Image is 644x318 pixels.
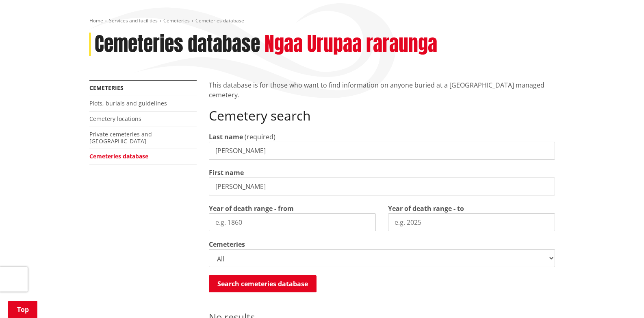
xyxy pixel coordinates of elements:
a: Cemeteries database [89,152,148,160]
a: Top [8,301,37,318]
a: Cemeteries [163,17,190,24]
label: First name [209,168,244,178]
a: Plots, burials and guidelines [89,99,167,107]
label: Year of death range - from [209,204,294,213]
label: Last name [209,132,243,142]
label: Year of death range - to [388,204,464,213]
iframe: Messenger Launcher [607,284,636,313]
a: Cemetery locations [89,115,141,123]
h2: Ngaa Urupaa raraunga [265,33,437,56]
p: This database is for those who want to find information on anyone buried at a [GEOGRAPHIC_DATA] m... [209,80,555,100]
h2: Cemetery search [209,108,555,123]
input: e.g. 1860 [209,213,376,231]
a: Cemeteries [89,84,124,92]
nav: breadcrumb [89,18,555,24]
span: (required) [245,132,275,141]
button: Search cemeteries database [209,275,317,292]
label: Cemeteries [209,239,245,249]
span: Cemeteries database [195,17,244,24]
h1: Cemeteries database [95,33,260,56]
input: e.g. John [209,178,555,195]
a: Private cemeteries and [GEOGRAPHIC_DATA] [89,130,152,145]
input: e.g. 2025 [388,213,555,231]
a: Services and facilities [109,17,158,24]
input: e.g. Smith [209,142,555,160]
a: Home [89,17,103,24]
